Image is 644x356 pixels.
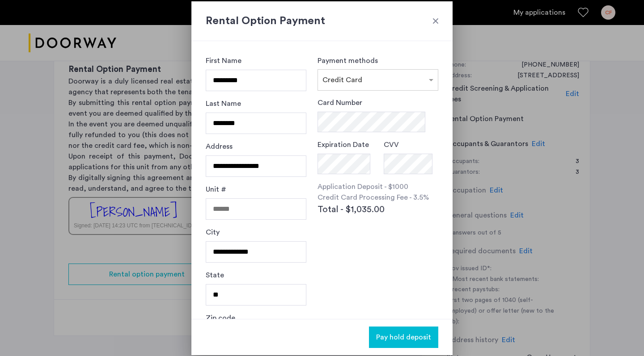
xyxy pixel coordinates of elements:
[206,98,241,109] label: Last Name
[318,97,362,108] label: Card Number
[206,270,224,281] label: State
[206,141,233,152] label: Address
[318,192,438,203] p: Credit Card Processing Fee - 3.5%
[369,327,438,348] button: button
[318,203,385,216] span: Total - $1,035.00
[376,332,431,343] span: Pay hold deposit
[206,313,235,323] label: Zip code
[384,139,399,150] label: CVV
[318,57,378,64] label: Payment methods
[318,181,438,192] p: Application Deposit - $1000
[206,13,438,29] h2: Rental Option Payment
[206,184,226,195] label: Unit #
[206,55,241,66] label: First Name
[322,76,362,84] span: Credit Card
[318,139,369,150] label: Expiration Date
[206,227,220,238] label: City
